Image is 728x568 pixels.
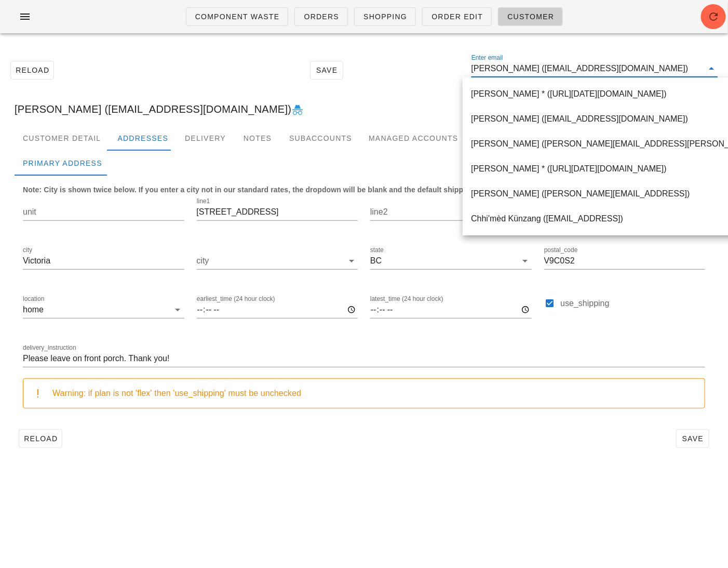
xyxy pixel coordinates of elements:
[19,429,62,448] button: Reload
[681,434,705,443] span: Save
[6,93,722,126] div: [PERSON_NAME] ([EMAIL_ADDRESS][DOMAIN_NAME])
[676,429,709,448] button: Save
[544,246,578,254] label: postal_code
[360,126,466,151] div: Managed Accounts
[52,388,696,399] div: Warning: if plan is not 'flex' then 'use_shipping' must be unchecked
[23,295,44,303] label: location
[498,7,563,26] a: Customer
[354,7,416,26] a: Shopping
[197,197,210,205] label: line1
[23,344,76,352] label: delivery_instruction
[177,126,234,151] div: Delivery
[15,151,111,176] div: Primary Address
[422,7,492,26] a: Order Edit
[370,253,532,269] div: stateBC
[315,66,339,74] span: Save
[23,301,184,318] div: locationhome
[23,434,58,443] span: Reload
[197,295,275,303] label: earliest_time (24 hour clock)
[23,246,32,254] label: city
[370,295,443,303] label: latest_time (24 hour clock)
[234,126,281,151] div: Notes
[507,12,554,21] span: Customer
[303,12,339,21] span: Orders
[281,126,360,151] div: Subaccounts
[15,66,49,74] span: Reload
[186,7,289,26] a: Component Waste
[561,298,706,309] label: use_shipping
[363,12,407,21] span: Shopping
[15,126,109,151] div: Customer Detail
[310,61,343,80] button: Save
[23,305,44,314] div: home
[23,186,570,194] b: Note: City is shown twice below. If you enter a city not in our standard rates, the dropdown will...
[431,12,483,21] span: Order Edit
[195,12,280,21] span: Component Waste
[10,61,54,80] button: Reload
[471,54,503,62] label: Enter email
[109,126,177,151] div: Addresses
[197,253,358,269] div: city
[370,256,382,266] div: BC
[294,7,348,26] a: Orders
[370,246,384,254] label: state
